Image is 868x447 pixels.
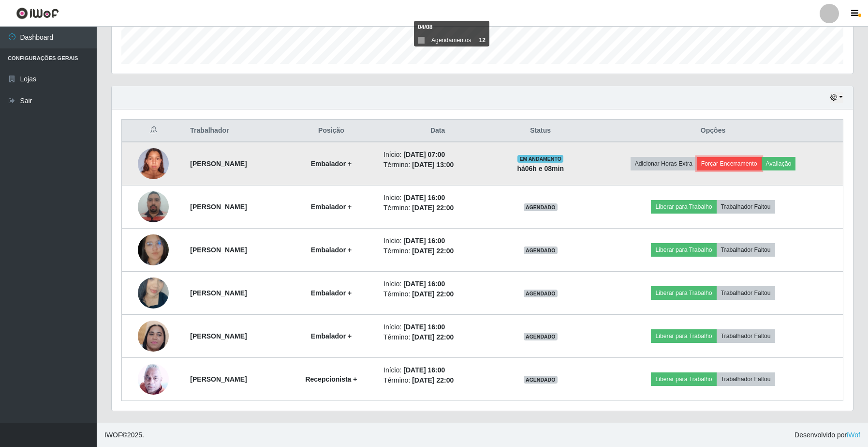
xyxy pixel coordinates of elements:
li: Início: [383,279,492,289]
time: [DATE] 22:00 [412,290,454,298]
button: Trabalhador Faltou [717,243,775,257]
li: Início: [383,193,492,203]
img: CoreUI Logo [16,7,59,19]
span: IWOF [104,431,122,439]
time: [DATE] 13:00 [412,161,454,169]
button: Liberar para Trabalho [651,372,716,386]
strong: [PERSON_NAME] [190,375,247,383]
strong: [PERSON_NAME] [190,289,247,297]
time: [DATE] 16:00 [403,237,445,245]
strong: Embalador + [311,289,352,297]
img: 1702413262661.jpeg [138,363,169,395]
button: Trabalhador Faltou [717,329,775,343]
time: [DATE] 22:00 [412,376,454,384]
span: EM ANDAMENTO [517,155,563,163]
img: 1739383182576.jpeg [138,302,169,370]
li: Término: [383,375,492,385]
li: Início: [383,322,492,332]
img: 1718418094878.jpeg [138,230,169,270]
span: AGENDADO [524,376,558,384]
li: Término: [383,332,492,342]
strong: Embalador + [311,246,352,254]
button: Liberar para Trabalho [651,286,716,300]
strong: Embalador + [311,160,352,168]
span: AGENDADO [524,247,558,254]
a: iWof [847,431,860,439]
strong: [PERSON_NAME] [190,160,247,168]
strong: Embalador + [311,203,352,211]
strong: [PERSON_NAME] [190,332,247,340]
li: Início: [383,236,492,246]
span: AGENDADO [524,203,558,211]
th: Opções [583,120,843,142]
th: Status [498,120,583,142]
span: © 2025 . [104,430,144,440]
span: Desenvolvido por [794,430,860,440]
time: [DATE] 22:00 [412,333,454,341]
time: [DATE] 16:00 [403,280,445,288]
img: 1737737831702.jpeg [138,143,169,184]
th: Posição [285,120,378,142]
button: Trabalhador Faltou [717,372,775,386]
span: AGENDADO [524,333,558,340]
li: Início: [383,150,492,160]
strong: Embalador + [311,332,352,340]
button: Trabalhador Faltou [717,200,775,214]
time: [DATE] 16:00 [403,366,445,374]
button: Forçar Encerramento [697,157,762,170]
strong: [PERSON_NAME] [190,203,247,211]
strong: [PERSON_NAME] [190,246,247,254]
strong: Recepcionista + [305,375,357,383]
button: Liberar para Trabalho [651,200,716,214]
strong: há 06 h e 08 min [517,165,564,172]
th: Trabalhador [184,120,285,142]
time: [DATE] 07:00 [403,151,445,158]
li: Término: [383,246,492,256]
time: [DATE] 22:00 [412,247,454,255]
button: Liberar para Trabalho [651,243,716,257]
li: Término: [383,160,492,170]
li: Término: [383,203,492,213]
th: Data [378,120,498,142]
button: Liberar para Trabalho [651,329,716,343]
img: 1686264689334.jpeg [138,186,169,227]
img: 1751387088285.jpeg [138,265,169,321]
time: [DATE] 22:00 [412,204,454,212]
button: Avaliação [762,157,796,170]
button: Trabalhador Faltou [717,286,775,300]
time: [DATE] 16:00 [403,194,445,201]
li: Início: [383,365,492,375]
span: AGENDADO [524,290,558,297]
li: Término: [383,289,492,299]
button: Adicionar Horas Extra [631,157,697,170]
time: [DATE] 16:00 [403,323,445,331]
